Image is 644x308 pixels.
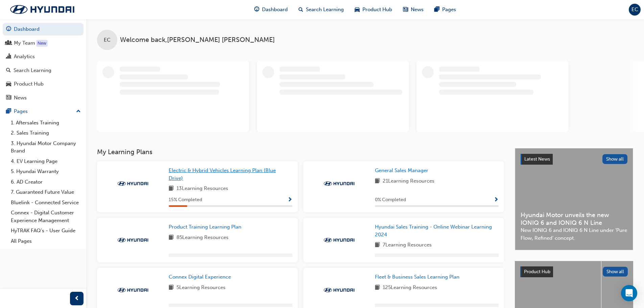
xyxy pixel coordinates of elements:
[293,3,349,17] a: search-iconSearch Learning
[375,167,428,173] span: General Sales Manager
[629,4,641,16] button: EC
[515,148,633,250] a: Latest NewsShow allHyundai Motor unveils the new IONIQ 6 and IONIQ 6 N LineNew IONIQ 6 and IONIQ ...
[362,6,392,14] span: Product Hub
[249,3,293,17] a: guage-iconDashboard
[631,6,638,14] span: EC
[320,180,358,187] img: Trak
[169,185,174,193] span: book-icon
[8,208,84,226] a: Connex - Digital Customer Experience Management
[3,105,84,118] button: Pages
[494,197,499,203] span: Show Progress
[375,167,431,174] a: General Sales Manager
[3,64,84,77] a: Search Learning
[114,287,151,293] img: Trak
[8,118,84,128] a: 1. Aftersales Training
[97,148,504,156] h3: My Learning Plans
[6,95,11,101] span: news-icon
[6,40,11,46] span: people-icon
[14,39,35,47] div: My Team
[8,138,84,156] a: 3. Hyundai Motor Company Brand
[6,26,11,32] span: guage-icon
[176,185,228,193] span: 13 Learning Resources
[104,36,111,44] span: EC
[169,274,231,280] span: Connex Digital Experience
[8,166,84,177] a: 5. Hyundai Warranty
[8,236,84,246] a: All Pages
[169,224,241,230] span: Product Training Learning Plan
[3,22,84,105] button: DashboardMy TeamAnalyticsSearch LearningProduct HubNews
[383,284,437,292] span: 125 Learning Resources
[176,284,225,292] span: 5 Learning Resources
[8,177,84,187] a: 6. AD Creator
[169,273,234,281] a: Connex Digital Experience
[262,6,288,14] span: Dashboard
[6,81,11,87] span: car-icon
[521,154,627,165] a: Latest NewsShow all
[383,177,434,186] span: 21 Learning Resources
[8,197,84,208] a: Bluelink - Connected Service
[14,53,35,61] div: Analytics
[6,54,11,60] span: chart-icon
[403,5,408,14] span: news-icon
[521,211,627,227] span: Hyundai Motor unveils the new IONIQ 6 and IONIQ 6 N Line
[169,223,244,231] a: Product Training Learning Plan
[287,196,292,204] button: Show Progress
[524,269,550,275] span: Product Hub
[375,196,406,204] span: 0 % Completed
[120,36,275,44] span: Welcome back , [PERSON_NAME] [PERSON_NAME]
[169,234,174,242] span: book-icon
[524,156,550,162] span: Latest News
[411,6,424,14] span: News
[299,5,303,14] span: search-icon
[6,109,11,115] span: pages-icon
[14,67,51,74] div: Search Learning
[442,6,456,14] span: Pages
[3,23,84,35] a: Dashboard
[74,294,79,303] span: prev-icon
[3,92,84,104] a: News
[375,224,492,238] span: Hyundai Sales Training - Online Webinar Learning 2024
[3,78,84,90] a: Product Hub
[3,50,84,63] a: Analytics
[306,6,344,14] span: Search Learning
[176,234,229,242] span: 85 Learning Resources
[398,3,429,17] a: news-iconNews
[8,156,84,167] a: 4. EV Learning Page
[520,266,628,277] a: Product HubShow all
[375,284,380,292] span: book-icon
[169,284,174,292] span: book-icon
[375,241,380,250] span: book-icon
[3,37,84,49] a: My Team
[602,154,628,164] button: Show all
[320,287,358,293] img: Trak
[169,196,202,204] span: 15 % Completed
[375,273,462,281] a: Fleet & Business Sales Learning Plan
[169,167,276,181] span: Electric & Hybrid Vehicles Learning Plan (Blue Drive)
[494,196,499,204] button: Show Progress
[434,5,439,14] span: pages-icon
[320,237,358,243] img: Trak
[349,3,398,17] a: car-iconProduct Hub
[287,197,292,203] span: Show Progress
[375,177,380,186] span: book-icon
[621,285,637,301] div: Open Intercom Messenger
[3,2,81,17] a: Trak
[603,267,628,277] button: Show all
[375,274,459,280] span: Fleet & Business Sales Learning Plan
[375,223,499,238] a: Hyundai Sales Training - Online Webinar Learning 2024
[14,80,44,88] div: Product Hub
[114,180,151,187] img: Trak
[383,241,432,250] span: 7 Learning Resources
[14,108,28,115] div: Pages
[8,187,84,197] a: 7. Guaranteed Future Value
[6,68,11,74] span: search-icon
[76,107,81,116] span: up-icon
[114,237,151,243] img: Trak
[254,5,259,14] span: guage-icon
[36,40,48,47] div: Tooltip anchor
[8,226,84,236] a: HyTRAK FAQ's - User Guide
[8,128,84,138] a: 2. Sales Training
[355,5,360,14] span: car-icon
[429,3,461,17] a: pages-iconPages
